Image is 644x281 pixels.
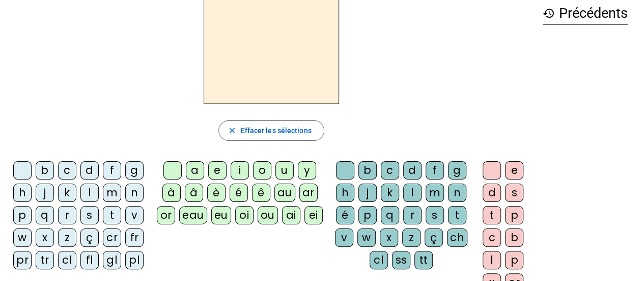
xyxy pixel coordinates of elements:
div: p [358,206,377,224]
div: q [36,206,54,224]
div: à [162,184,181,202]
div: é [336,206,354,224]
div: ê [252,184,270,202]
div: c [483,228,501,247]
div: s [426,206,444,224]
div: f [103,161,121,180]
div: s [80,206,99,224]
div: q [381,206,399,224]
mat-icon: close [227,126,236,135]
div: gl [103,251,121,269]
div: e [505,161,523,180]
div: l [403,184,422,202]
div: tr [36,251,54,269]
div: z [402,228,421,247]
div: ç [425,228,443,247]
div: o [253,161,271,180]
div: j [358,184,377,202]
mat-icon: history [543,7,555,19]
div: r [403,206,422,224]
div: pl [125,251,144,269]
div: x [36,228,54,247]
div: s [505,184,523,202]
div: ss [392,251,410,269]
div: e [208,161,227,180]
div: fl [80,251,99,269]
div: k [381,184,399,202]
div: â [185,184,203,202]
div: i [231,161,249,180]
div: y [298,161,316,180]
div: ch [447,228,467,247]
div: w [357,228,376,247]
div: cl [58,251,76,269]
div: l [483,251,501,269]
div: tt [414,251,433,269]
div: h [13,184,32,202]
div: d [403,161,422,180]
div: u [275,161,294,180]
div: v [335,228,353,247]
div: è [207,184,226,202]
div: t [448,206,466,224]
div: n [125,184,144,202]
div: k [58,184,76,202]
div: p [505,206,523,224]
div: t [483,206,501,224]
div: cr [103,228,121,247]
div: b [36,161,54,180]
div: p [13,206,32,224]
div: d [80,161,99,180]
div: w [13,228,32,247]
div: j [36,184,54,202]
div: t [103,206,121,224]
div: oi [235,206,254,224]
div: ou [258,206,278,224]
div: ai [282,206,300,224]
h3: Précédents [543,2,628,25]
div: p [505,251,523,269]
div: a [186,161,204,180]
div: g [448,161,466,180]
div: g [125,161,144,180]
div: b [358,161,377,180]
div: eau [179,206,207,224]
div: b [505,228,523,247]
div: n [448,184,466,202]
div: r [58,206,76,224]
div: x [380,228,398,247]
div: or [157,206,175,224]
div: c [58,161,76,180]
div: f [426,161,444,180]
div: pr [13,251,32,269]
div: cl [370,251,388,269]
div: au [274,184,295,202]
div: é [230,184,248,202]
div: ei [304,206,323,224]
button: Effacer les sélections [218,120,324,141]
div: m [426,184,444,202]
div: c [381,161,399,180]
div: h [336,184,354,202]
div: m [103,184,121,202]
div: ar [299,184,318,202]
div: z [58,228,76,247]
div: l [80,184,99,202]
span: Effacer les sélections [240,124,311,137]
div: v [125,206,144,224]
div: ç [80,228,99,247]
div: eu [211,206,231,224]
div: fr [125,228,144,247]
div: d [483,184,501,202]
